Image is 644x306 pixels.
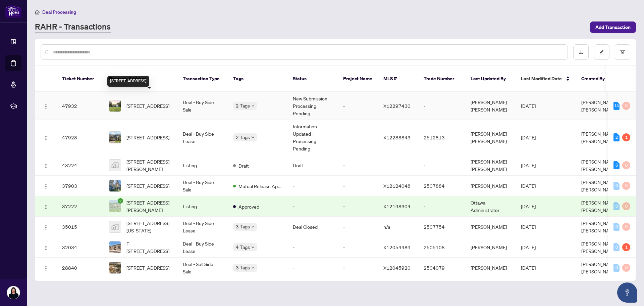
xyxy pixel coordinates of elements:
td: [PERSON_NAME] [PERSON_NAME] [465,120,516,155]
td: 37222 [57,196,104,217]
button: Logo [41,201,51,212]
img: thumbnail-img [109,262,121,273]
td: Deal - Buy Side Lease [177,120,228,155]
span: [STREET_ADDRESS][PERSON_NAME] [126,199,172,214]
td: - [338,217,378,237]
img: thumbnail-img [109,100,121,112]
button: Logo [41,180,51,191]
button: filter [615,44,630,60]
th: Property Address [104,66,177,92]
td: - [287,196,338,217]
span: X12045920 [383,265,411,271]
span: check-circle [118,198,123,204]
img: Logo [43,184,49,189]
td: [PERSON_NAME] [465,176,516,196]
span: down [251,225,255,228]
td: 2504079 [418,258,465,278]
img: Logo [43,104,49,109]
th: Trade Number [418,66,465,92]
td: - [287,237,338,258]
span: home [35,10,40,14]
span: Draft [238,162,249,169]
span: Deal Processing [42,9,76,15]
td: Draft [287,155,338,176]
td: 43224 [57,155,104,176]
button: Logo [41,132,51,143]
td: 35015 [57,217,104,237]
span: Mutual Release Approved [238,182,282,190]
button: Logo [41,100,51,111]
td: - [338,196,378,217]
span: F-[STREET_ADDRESS] [126,240,172,255]
span: 3 Tags [236,223,250,230]
div: 0 [622,161,630,169]
td: - [418,92,465,120]
th: Tags [228,66,287,92]
button: download [573,44,589,60]
th: Last Updated By [465,66,516,92]
img: Logo [43,245,49,251]
div: 0 [622,264,630,272]
img: Profile Icon [7,286,20,299]
div: 0 [613,243,620,251]
span: down [251,246,255,249]
div: 14 [613,102,620,110]
td: [PERSON_NAME] [465,258,516,278]
img: Logo [43,266,49,271]
td: - [338,258,378,278]
span: [DATE] [521,265,536,271]
td: 2507754 [418,217,465,237]
td: 47932 [57,92,104,120]
span: down [251,266,255,269]
img: thumbnail-img [109,201,121,212]
span: [PERSON_NAME] [PERSON_NAME] [581,131,618,144]
span: download [579,50,583,54]
th: Created By [576,66,616,92]
span: [STREET_ADDRESS] [126,264,169,271]
div: 6 [613,161,620,169]
img: Logo [43,163,49,169]
span: [PERSON_NAME] [PERSON_NAME] [581,200,618,213]
span: [DATE] [521,134,536,140]
td: - [287,176,338,196]
div: 0 [622,202,630,210]
span: n/a [383,224,390,230]
img: Logo [43,135,49,141]
td: Deal - Buy Side Sale [177,176,228,196]
span: [DATE] [521,244,536,250]
span: [PERSON_NAME] [PERSON_NAME] [581,159,618,172]
a: RAHR - Transactions [35,21,111,33]
button: edit [594,44,609,60]
span: [DATE] [521,162,536,168]
td: - [338,120,378,155]
td: 2512813 [418,120,465,155]
span: Approved [238,203,259,210]
td: Listing [177,196,228,217]
td: Deal - Sell Side Sale [177,258,228,278]
span: [DATE] [521,103,536,109]
div: 1 [622,133,630,141]
span: 4 Tags [236,243,250,251]
span: [PERSON_NAME] [PERSON_NAME] [581,220,618,233]
td: New Submission - Processing Pending [287,92,338,120]
div: 0 [613,202,620,210]
td: [PERSON_NAME] [465,217,516,237]
span: edit [599,50,604,54]
button: Logo [41,160,51,171]
th: Last Modified Date [516,66,576,92]
span: filter [620,50,625,54]
td: 47928 [57,120,104,155]
div: 0 [613,223,620,231]
td: Ottawa Administrator [465,196,516,217]
img: thumbnail-img [109,160,121,171]
span: X12288843 [383,134,411,140]
th: Project Name [338,66,378,92]
td: - [418,196,465,217]
td: 2507884 [418,176,465,196]
span: X12198304 [383,203,411,209]
span: X12054489 [383,244,411,250]
td: [PERSON_NAME] [465,237,516,258]
span: [PERSON_NAME] [PERSON_NAME] [581,241,618,254]
td: Deal Closed [287,217,338,237]
th: MLS # [378,66,418,92]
